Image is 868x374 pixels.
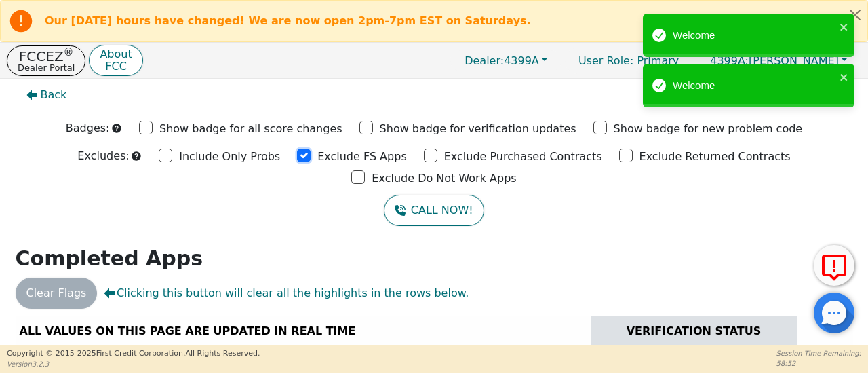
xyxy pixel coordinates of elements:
span: Dealer: [465,54,504,67]
p: Primary [565,48,692,74]
p: Version 3.2.3 [7,359,260,369]
p: Copyright © 2015- 2025 First Credit Corporation. [7,348,260,360]
p: 58:52 [776,358,861,369]
p: Badges: [66,120,110,136]
p: Show badge for new problem code [614,121,803,137]
span: Back [41,87,67,103]
button: Close alert [843,1,867,29]
p: Exclude Returned Contracts [639,149,791,165]
button: close [840,19,849,35]
p: Excludes: [77,148,129,164]
strong: Completed Apps [16,246,203,270]
span: 4399A [465,54,539,67]
sup: ® [64,46,74,58]
p: Exclude Do Not Work Apps [372,170,516,187]
p: Show badge for all score changes [159,121,342,137]
button: FCCEZ®Dealer Portal [7,45,85,76]
button: Report Error to FCC [814,245,854,286]
p: Show badge for verification updates [380,121,576,137]
b: Our [DATE] hours have changed! We are now open 2pm-7pm EST on Saturdays. [45,14,531,27]
p: FCC [100,61,132,72]
a: User Role: Primary [565,48,692,74]
span: User Role : [578,54,633,67]
p: FCCEZ [18,50,75,63]
p: Exclude FS Apps [317,149,407,165]
div: Welcome [673,78,835,94]
button: Dealer:4399A [450,50,561,71]
p: Exclude Purchased Contracts [444,149,602,165]
span: Clicking this button will clear all the highlights in the rows below. [104,285,469,301]
button: CALL NOW! [384,195,484,226]
p: Dealer Portal [18,63,75,72]
button: close [840,69,849,85]
p: About [100,49,132,60]
p: Session Time Remaining: [776,348,861,358]
p: Include Only Probs [179,149,280,165]
button: Back [16,79,78,111]
span: All Rights Reserved. [185,349,260,358]
div: Welcome [673,28,835,43]
button: AboutFCC [89,45,142,77]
